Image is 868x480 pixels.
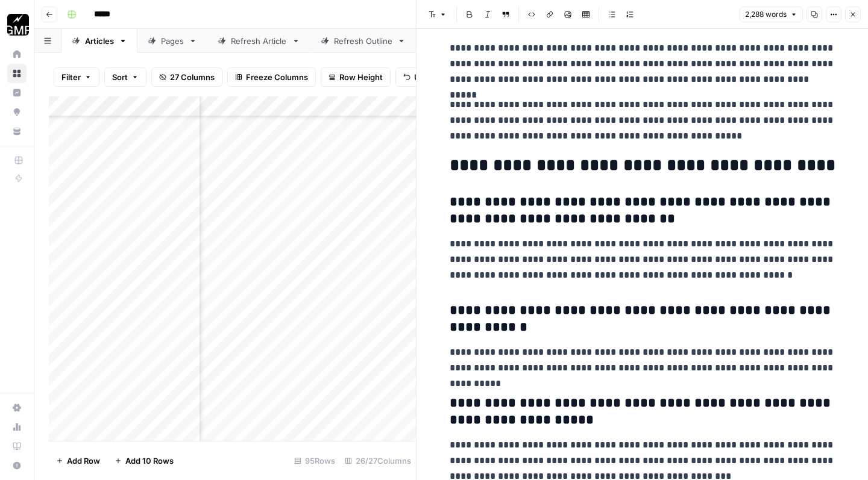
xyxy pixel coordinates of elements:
span: Freeze Columns [246,71,308,83]
div: Pages [161,35,184,47]
a: Your Data [7,122,27,141]
span: 2,288 words [745,9,787,20]
button: Undo [395,67,442,87]
button: Sort [104,67,146,87]
span: Add Row [67,455,100,467]
button: Help + Support [7,456,27,475]
span: Add 10 Rows [125,455,174,467]
a: Learning Hub [7,437,27,456]
button: Add 10 Rows [107,451,181,470]
div: Refresh Outline [334,35,392,47]
button: Freeze Columns [227,67,316,87]
div: 95 Rows [289,451,340,470]
span: Filter [61,71,81,83]
button: Add Row [49,451,107,470]
div: Articles [85,35,114,47]
span: Sort [112,71,128,83]
button: Workspace: Growth Marketing Pro [7,10,27,40]
img: Growth Marketing Pro Logo [7,14,29,36]
div: 26/27 Columns [340,451,416,470]
a: Refresh Article [207,29,310,53]
a: Settings [7,398,27,417]
a: Usage [7,417,27,437]
a: Refresh Outline [310,29,416,53]
span: Row Height [339,71,383,83]
button: Row Height [321,67,391,87]
button: 2,288 words [740,7,803,22]
button: 27 Columns [151,67,222,87]
a: Pages [137,29,207,53]
a: Articles [61,29,137,53]
span: 27 Columns [170,71,215,83]
a: Home [7,45,27,64]
a: Opportunities [7,102,27,122]
a: Insights [7,83,27,102]
button: Filter [54,67,99,87]
a: Browse [7,64,27,83]
div: Refresh Article [231,35,287,47]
